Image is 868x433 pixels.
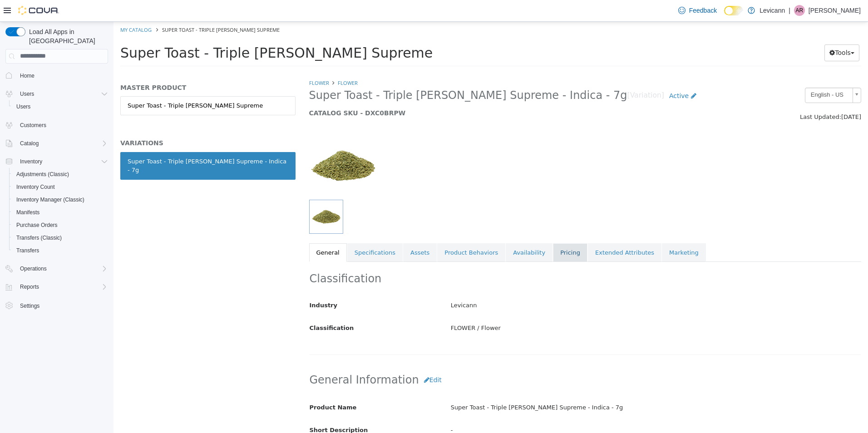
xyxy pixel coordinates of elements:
[13,220,61,231] a: Purchase Orders
[16,209,39,216] span: Manifests
[13,194,88,205] a: Inventory Manager (Classic)
[13,220,108,231] span: Purchase Orders
[711,23,746,39] button: Tools
[13,245,108,256] span: Transfers
[196,58,216,64] a: FLOWER
[20,72,35,79] span: Home
[224,58,244,64] a: Flower
[16,234,62,241] span: Transfers (Classic)
[392,221,439,241] a: Availability
[196,221,233,241] a: General
[16,263,50,274] button: Operations
[20,122,46,129] span: Customers
[196,250,748,264] h2: Classification
[2,280,112,293] button: Reports
[692,66,735,80] span: English - US
[548,221,592,241] a: Marketing
[16,70,108,81] span: Home
[330,299,754,315] div: FLOWER / Flower
[2,88,112,100] button: Users
[14,135,175,153] div: Super Toast - Triple [PERSON_NAME] Supreme - Indica - 7g
[16,103,30,110] span: Users
[49,5,166,11] span: Super Toast - Triple [PERSON_NAME] Supreme
[16,89,38,99] button: Users
[13,169,73,180] a: Adjustments (Classic)
[9,181,112,193] button: Inventory Count
[20,158,42,165] span: Inventory
[724,6,743,15] input: Dark Mode
[9,219,112,231] button: Purchase Orders
[9,206,112,219] button: Manifests
[13,169,108,180] span: Adjustments (Classic)
[675,1,720,20] a: Feedback
[16,156,46,167] button: Inventory
[794,5,805,16] div: Adam Rouselle
[809,5,861,16] p: [PERSON_NAME]
[2,262,112,275] button: Operations
[20,302,39,310] span: Settings
[796,5,804,16] span: AR
[16,281,108,292] span: Reports
[556,70,575,78] span: Active
[13,232,65,243] a: Transfers (Classic)
[13,182,59,192] a: Inventory Count
[18,6,59,15] img: Cova
[689,6,717,15] span: Feedback
[13,207,108,218] span: Manifests
[9,100,112,113] button: Users
[196,382,243,389] span: Product Name
[290,221,323,241] a: Assets
[20,265,47,272] span: Operations
[9,193,112,206] button: Inventory Manager (Classic)
[16,300,108,311] span: Settings
[13,245,43,256] a: Transfers
[16,300,43,311] a: Settings
[234,221,289,241] a: Specifications
[306,350,333,367] button: Edit
[16,196,84,203] span: Inventory Manager (Classic)
[330,401,754,417] div: -
[474,221,548,241] a: Extended Attributes
[16,281,43,292] button: Reports
[2,299,112,312] button: Settings
[759,5,785,16] p: Levicann
[196,303,241,310] span: Classification
[16,120,50,131] a: Customers
[13,182,108,192] span: Inventory Count
[196,67,514,81] span: Super Toast - Triple [PERSON_NAME] Supreme - Indica - 7g
[13,101,108,112] span: Users
[2,69,112,82] button: Home
[20,90,34,98] span: Users
[16,171,69,178] span: Adjustments (Classic)
[13,194,108,205] span: Inventory Manager (Classic)
[13,207,43,218] a: Manifests
[16,89,108,99] span: Users
[16,247,39,254] span: Transfers
[16,263,108,274] span: Operations
[324,221,392,241] a: Product Behaviors
[686,92,728,98] span: Last Updated:
[16,221,58,229] span: Purchase Orders
[789,5,790,16] p: |
[691,66,748,81] a: English - US
[9,231,112,244] button: Transfers (Classic)
[7,74,182,93] a: Super Toast - Triple [PERSON_NAME] Supreme
[16,156,108,167] span: Inventory
[16,70,38,81] a: Home
[330,276,754,292] div: Levicann
[439,221,474,241] a: Pricing
[514,70,551,78] small: [Variation]
[7,62,182,70] h5: MASTER PRODUCT
[196,110,264,178] img: 150
[7,5,38,11] a: My Catalog
[9,244,112,257] button: Transfers
[16,119,108,131] span: Customers
[7,23,319,39] span: Super Toast - Triple [PERSON_NAME] Supreme
[25,27,108,45] span: Load All Apps in [GEOGRAPHIC_DATA]
[5,65,108,336] nav: Complex example
[16,183,55,191] span: Inventory Count
[16,138,108,149] span: Catalog
[196,350,748,367] h2: General Information
[196,405,255,412] span: Short Description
